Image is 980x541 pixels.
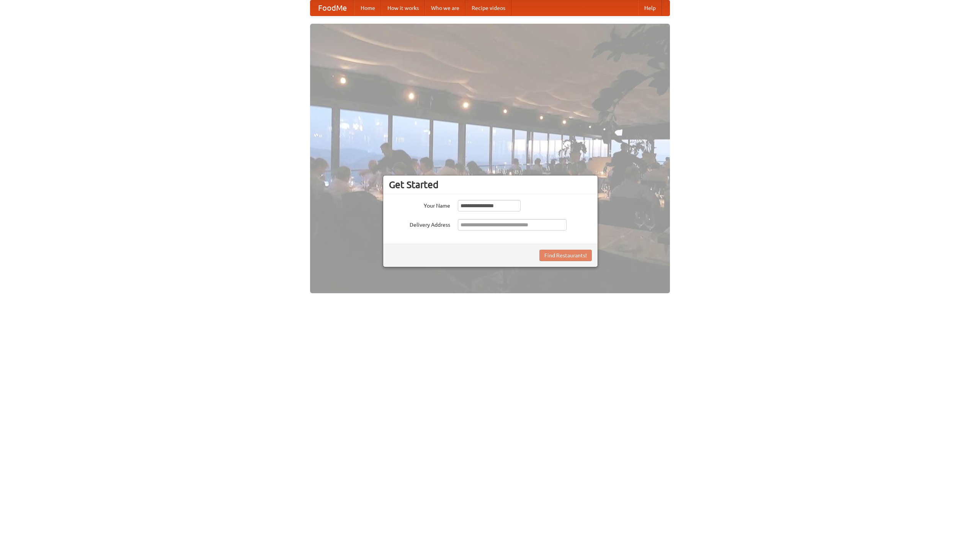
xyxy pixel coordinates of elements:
a: Home [354,0,381,16]
a: Recipe videos [465,0,511,16]
a: Who we are [425,0,465,16]
a: FoodMe [310,0,354,16]
button: Find Restaurants! [539,250,592,261]
label: Your Name [389,200,450,210]
a: How it works [381,0,425,16]
label: Delivery Address [389,219,450,229]
a: Help [638,0,662,16]
h3: Get Started [389,179,592,190]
